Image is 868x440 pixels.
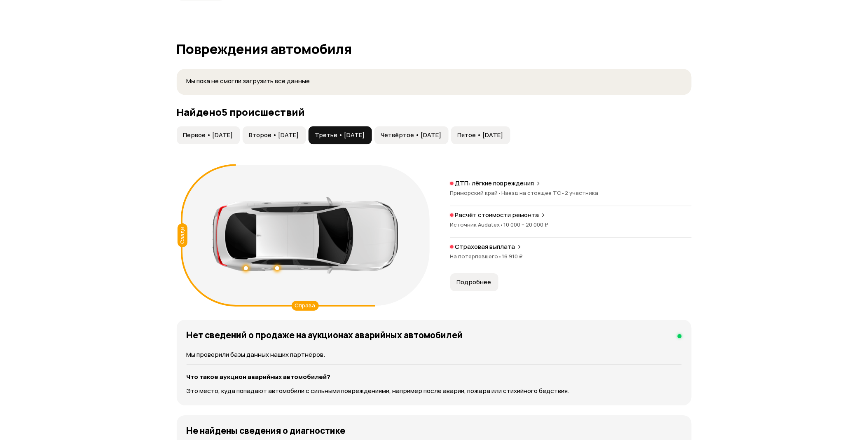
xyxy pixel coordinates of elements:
button: Четвёртое • [DATE] [374,126,449,144]
span: 16 910 ₽ [502,253,523,260]
div: Сзади [178,223,187,247]
h1: Повреждения автомобиля [177,42,692,56]
span: • [498,253,502,260]
button: Пятое • [DATE] [451,126,510,144]
span: Наезд на стоящее ТС [502,189,565,197]
strong: Что такое аукцион аварийных автомобилей? [187,372,331,381]
span: Источник Audatex [450,221,504,228]
span: • [500,221,504,228]
span: • [562,189,565,197]
p: Страховая выплата [455,243,515,251]
span: Подробнее [457,278,491,286]
p: Мы проверили базы данных наших партнёров. [187,350,682,359]
p: ДТП: лёгкие повреждения [455,179,534,187]
button: Третье • [DATE] [309,126,372,144]
p: Расчёт стоимости ремонта [455,211,539,219]
span: 2 участника [565,189,599,197]
span: На потерпевшего [450,253,502,260]
p: Это место, куда попадают автомобили с сильными повреждениями, например после аварии, пожара или с... [187,386,682,396]
span: Пятое • [DATE] [458,131,503,139]
h3: Найдено 5 происшествий [177,106,692,118]
span: Четвёртое • [DATE] [381,131,442,139]
span: Третье • [DATE] [315,131,365,139]
span: Приморский край [450,189,502,197]
h4: Нет сведений о продаже на аукционах аварийных автомобилей [187,330,463,340]
button: Второе • [DATE] [243,126,306,144]
span: Первое • [DATE] [183,131,233,139]
h4: Не найдены сведения о диагностике [187,425,346,436]
p: Мы пока не смогли загрузить все данные [187,77,682,86]
div: Справа [292,301,319,311]
button: Первое • [DATE] [177,126,240,144]
span: Второе • [DATE] [249,131,299,139]
span: • [498,189,502,197]
button: Подробнее [450,273,498,291]
span: 10 000 – 20 000 ₽ [504,221,549,228]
